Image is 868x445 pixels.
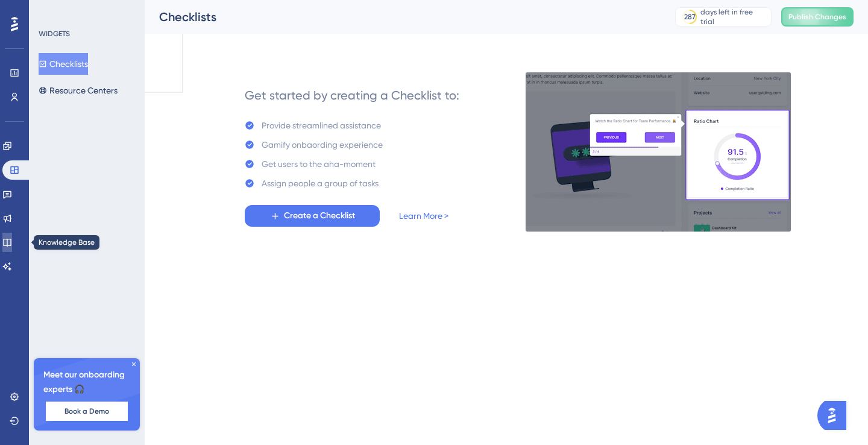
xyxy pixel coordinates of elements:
[39,80,118,101] button: Resource Centers
[788,12,846,22] span: Publish Changes
[700,7,767,27] div: days left in free trial
[245,205,380,227] button: Create a Checklist
[262,118,381,133] div: Provide streamlined assistance
[817,397,854,434] iframe: UserGuiding AI Assistant Launcher
[262,137,383,152] div: Gamify onbaording experience
[39,53,88,75] button: Checklists
[46,402,128,421] button: Book a Demo
[64,406,109,416] span: Book a Demo
[43,368,130,397] span: Meet our onboarding experts 🎧
[684,12,696,22] div: 287
[781,7,854,27] button: Publish Changes
[245,87,459,104] div: Get started by creating a Checklist to:
[399,209,448,223] a: Learn More >
[262,176,379,191] div: Assign people a group of tasks
[39,29,70,39] div: WIDGETS
[159,8,645,25] div: Checklists
[284,209,355,223] span: Create a Checklist
[525,72,791,232] img: e28e67207451d1beac2d0b01ddd05b56.gif
[262,157,376,171] div: Get users to the aha-moment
